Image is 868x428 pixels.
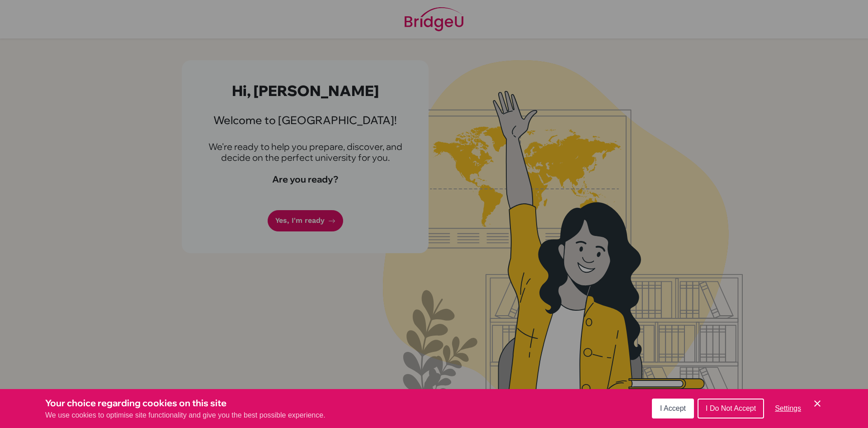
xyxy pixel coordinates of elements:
span: I Do Not Accept [706,404,756,412]
span: Settings [775,404,801,412]
span: I Accept [660,404,686,412]
button: I Do Not Accept [698,399,764,418]
h3: Your choice regarding cookies on this site [45,396,325,410]
p: We use cookies to optimise site functionality and give you the best possible experience. [45,410,325,421]
button: Save and close [812,398,823,409]
button: I Accept [652,399,694,418]
button: Settings [768,399,808,418]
